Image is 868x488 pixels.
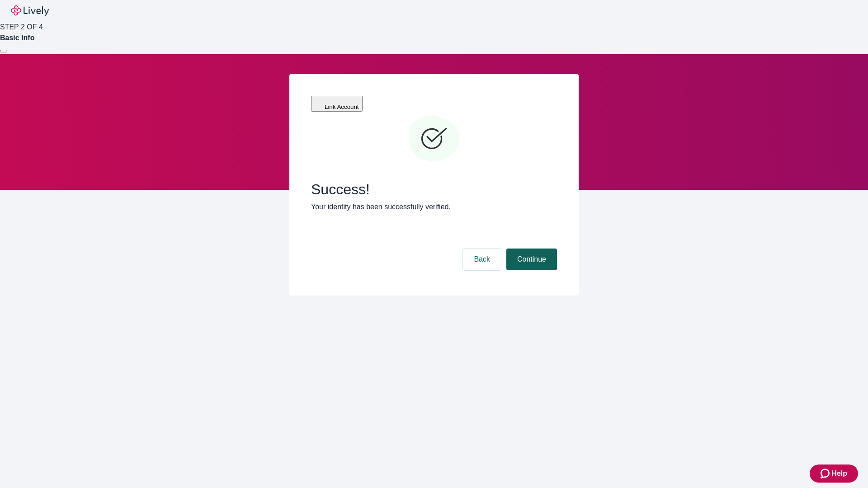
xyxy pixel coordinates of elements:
img: Lively [11,5,49,16]
svg: Checkmark icon [407,112,461,166]
button: Back [463,249,501,270]
p: Your identity has been successfully verified. [311,202,557,212]
button: Link Account [311,96,363,112]
span: Success! [311,181,557,198]
button: Zendesk support iconHelp [810,465,858,483]
button: Continue [506,249,557,270]
span: Help [831,468,847,479]
svg: Zendesk support icon [821,468,831,479]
